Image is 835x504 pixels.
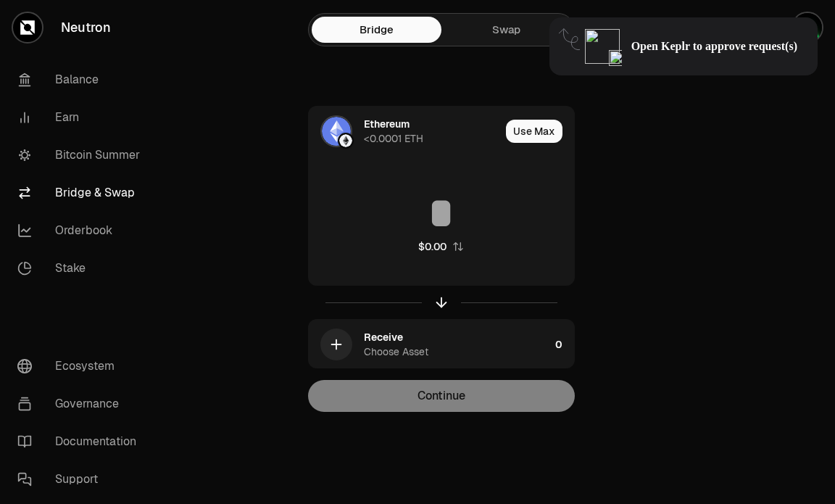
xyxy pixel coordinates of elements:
[364,131,423,146] div: <0.0001 ETH
[364,344,428,359] div: Choose Asset
[6,99,157,136] a: Earn
[441,17,571,43] a: Swap
[418,239,464,254] button: $0.00
[309,320,574,369] button: ReceiveChoose Asset0
[312,17,441,43] a: Bridge
[6,460,157,498] a: Support
[6,212,157,249] a: Orderbook
[6,174,157,212] a: Bridge & Swap
[631,39,797,54] span: Open Keplr to approve request(s)
[364,330,403,344] div: Receive
[309,320,549,369] div: ReceiveChoose Asset
[6,249,157,287] a: Stake
[555,320,574,369] div: 0
[418,239,446,254] div: $0.00
[322,117,351,146] img: ETH Logo
[506,120,562,143] button: Use Max
[6,385,157,423] a: Governance
[6,423,157,460] a: Documentation
[793,13,822,42] img: LOBSTROKK OLD LEDGER
[585,29,620,64] img: icon-128.png
[364,117,410,131] div: Ethereum
[309,107,500,156] div: ETH LogoEthereum LogoEthereum<0.0001 ETH
[609,50,622,66] img: icon-click-cursor.png
[6,61,157,99] a: Balance
[6,136,157,174] a: Bitcoin Summer
[339,134,352,147] img: Ethereum Logo
[6,347,157,385] a: Ecosystem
